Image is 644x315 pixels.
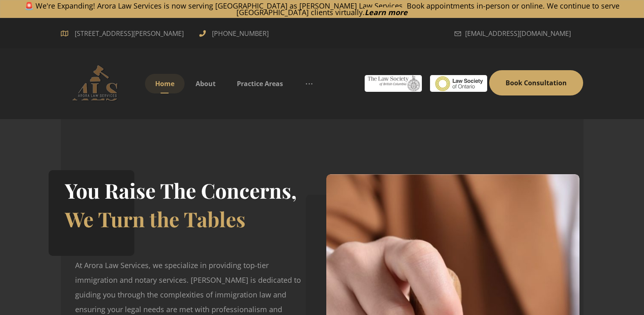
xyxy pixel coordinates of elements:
img: Arora Law Services [61,64,134,101]
img: # [365,75,422,92]
a: [STREET_ADDRESS][PERSON_NAME] [61,28,187,37]
a: [PHONE_NUMBER] [199,28,271,37]
span: Practice Areas [237,79,283,88]
a: About [185,74,226,93]
a: Advocate (IN) | Barrister (CA) | Solicitor | Notary Public [61,64,134,101]
span: [EMAIL_ADDRESS][DOMAIN_NAME] [465,27,571,40]
span: Home [155,79,174,88]
span: We Turn the Tables [65,205,245,233]
p: 🚨 We're Expanding! Arora Law Services is now serving [GEOGRAPHIC_DATA] as [PERSON_NAME] Law Servi... [0,2,644,16]
a: More links [294,74,324,93]
img: # [430,75,487,92]
h2: You Raise The Concerns, [65,176,297,205]
span: [PHONE_NUMBER] [210,27,271,40]
a: Practice Areas [227,74,293,93]
span: About [196,79,216,88]
a: Book Consultation [489,70,583,95]
a: Learn more [365,7,408,17]
a: Home [145,74,185,93]
span: [STREET_ADDRESS][PERSON_NAME] [71,27,187,40]
span: Book Consultation [506,78,567,87]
